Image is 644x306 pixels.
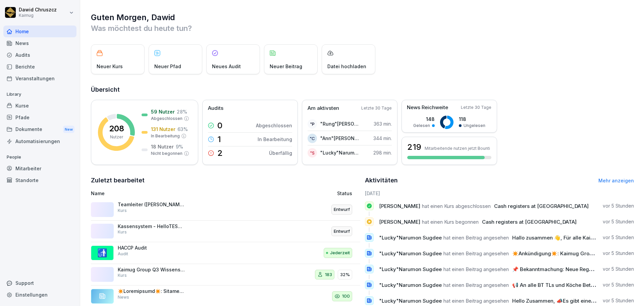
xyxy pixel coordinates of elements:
[97,247,107,259] p: 🚮
[3,135,76,147] a: Automatisierungen
[308,119,317,129] div: "P
[97,63,123,70] p: Neuer Kurs
[91,199,360,221] a: Teamleiter ([PERSON_NAME])KursEntwurf
[330,250,350,256] p: Jederzeit
[176,143,183,150] p: 9 %
[334,228,350,235] p: Entwurf
[109,125,124,133] p: 208
[3,163,76,174] a: Mitarbeiter
[3,152,76,163] p: People
[118,251,128,257] p: Audit
[3,26,76,37] a: Home
[379,298,442,304] span: "Lucky"Narumon Sugdee
[407,104,448,112] p: News Reichweite
[3,89,76,100] p: Library
[443,298,509,304] span: hat einen Beitrag angesehen
[365,176,398,185] h2: Aktivitäten
[91,190,260,197] p: Name
[177,108,187,115] p: 28 %
[118,202,185,208] p: Teamleiter ([PERSON_NAME])
[422,219,479,225] span: hat einen Kurs begonnen
[464,123,485,129] p: Ungelesen
[91,85,634,94] h2: Übersicht
[603,234,634,241] p: vor 5 Stunden
[374,120,392,127] p: 363 min.
[320,120,359,127] p: "Rung"[PERSON_NAME]
[91,242,360,264] a: 🚮HACCP AuditAuditJederzeit
[325,271,332,278] p: 183
[151,133,180,139] p: In Bearbeitung
[342,293,350,300] p: 100
[603,297,634,304] p: vor 5 Stunden
[3,100,76,112] a: Kurse
[308,134,317,143] div: "C
[3,112,76,123] div: Pfade
[208,104,223,112] p: Audits
[379,203,420,209] span: [PERSON_NAME]
[118,288,185,294] p: ✴️Loremipsumd✴️: Sitame Conse Adipiscin Elitseddo Eiusm - Temp Incid Utlabo etd magnaal enima Min...
[151,126,175,133] p: 131 Nutzer
[482,219,577,225] span: Cash registers at [GEOGRAPHIC_DATA]
[151,116,182,122] p: Abgeschlossen
[19,7,57,13] p: Dawid Chruszcz
[154,63,181,70] p: Neuer Pfad
[3,49,76,61] a: Audits
[270,63,302,70] p: Neuer Beitrag
[3,123,76,136] a: DokumenteNew
[413,116,435,123] p: 148
[256,122,292,129] p: Abgeschlossen
[3,37,76,49] a: News
[258,136,292,143] p: In Bearbeitung
[603,281,634,288] p: vor 5 Stunden
[217,149,223,157] p: 2
[110,134,123,140] p: Nutzer
[373,135,392,142] p: 344 min.
[118,229,127,235] p: Kurs
[443,266,509,272] span: hat einen Beitrag angesehen
[151,108,175,115] p: 59 Nutzer
[3,73,76,84] a: Veranstaltungen
[425,146,490,151] p: Mitarbeitende nutzen jetzt Bounti
[340,271,350,278] p: 32%
[603,266,634,272] p: vor 5 Stunden
[379,282,442,288] span: "Lucky"Narumon Sugdee
[151,143,174,150] p: 18 Nutzer
[63,126,74,133] div: New
[443,282,509,288] span: hat einen Beitrag angesehen
[308,148,317,158] div: "S
[118,223,185,229] p: Kassensystem - HelloTESS ([PERSON_NAME])
[598,178,634,183] a: Mehr anzeigen
[3,289,76,301] a: Einstellungen
[334,206,350,213] p: Entwurf
[407,141,421,153] h3: 219
[118,272,127,278] p: Kurs
[459,116,485,123] p: 118
[320,135,359,142] p: "Ann"[PERSON_NAME]
[379,266,442,272] span: "Lucky"Narumon Sugdee
[217,122,222,130] p: 0
[461,104,491,111] p: Letzte 30 Tage
[361,105,392,111] p: Letzte 30 Tage
[177,126,188,133] p: 63 %
[3,174,76,186] a: Standorte
[3,61,76,73] a: Berichte
[320,149,359,156] p: "Lucky"Narumon Sugdee
[443,234,509,241] span: hat einen Beitrag angesehen
[603,218,634,225] p: vor 5 Stunden
[308,104,339,112] p: Am aktivsten
[443,250,509,257] span: hat einen Beitrag angesehen
[212,63,241,70] p: Neues Audit
[337,190,352,197] p: Status
[373,149,392,156] p: 298 min.
[91,12,634,23] h1: Guten Morgen, Dawid
[379,250,442,257] span: "Lucky"Narumon Sugdee
[118,267,185,273] p: Kaimug Group Q3 Wissens-Check
[19,13,57,18] p: Kaimug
